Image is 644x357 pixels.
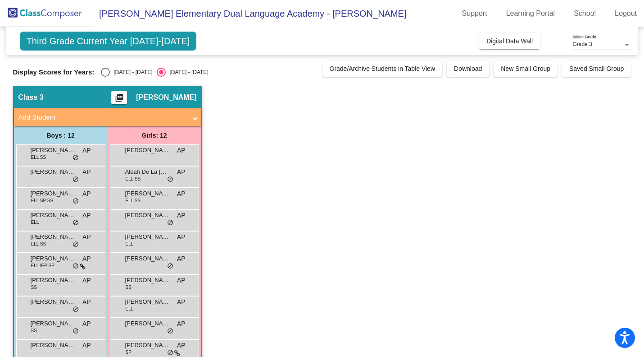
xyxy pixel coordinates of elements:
span: AP [177,211,186,220]
span: ELL [31,219,39,226]
span: AP [177,297,186,307]
span: ELL SS [126,197,141,204]
a: School [567,6,603,21]
span: [PERSON_NAME] [125,232,170,241]
button: Download [447,60,489,77]
span: Digital Data Wall [486,37,533,45]
button: Saved Small Group [562,60,631,77]
span: [PERSON_NAME] [125,211,170,220]
span: AP [177,319,186,329]
mat-radio-group: Select an option [101,68,208,77]
span: [PERSON_NAME] [136,93,196,102]
span: do_not_disturb_alt [167,263,173,270]
span: [PERSON_NAME] [31,254,76,263]
mat-expansion-panel-header: Add Student [14,108,201,126]
span: AP [82,232,91,242]
span: AP [82,297,91,307]
span: SS [126,284,132,291]
span: [PERSON_NAME] [31,211,76,220]
span: Grade/Archive Students in Table View [330,65,435,72]
span: [PERSON_NAME] [31,297,76,306]
span: AP [82,319,91,329]
span: [PERSON_NAME] [PERSON_NAME] [31,146,76,155]
div: Boys : 12 [14,126,108,144]
span: New Small Group [501,65,550,72]
span: do_not_disturb_alt [167,176,173,183]
span: AP [177,232,186,242]
span: AP [177,276,186,285]
span: ELL [126,241,134,247]
button: Grade/Archive Students in Table View [322,60,443,77]
span: [PERSON_NAME] [31,167,76,176]
span: ELL SP SS [31,197,53,204]
span: [PERSON_NAME] [125,254,170,263]
mat-icon: picture_as_pdf [114,93,125,106]
span: ELL IEP SP [31,262,54,269]
span: do_not_disturb_alt [73,219,79,227]
span: do_not_disturb_alt [73,328,79,335]
span: [PERSON_NAME] [31,276,76,285]
span: [PERSON_NAME] [125,189,170,198]
span: ELL SS [31,154,46,161]
span: Third Grade Current Year [DATE]-[DATE] [20,32,197,51]
span: [PERSON_NAME] [125,319,170,328]
span: do_not_disturb_alt [73,263,79,270]
span: AP [177,189,186,199]
span: Saved Small Group [569,65,624,72]
span: Aleah De La [PERSON_NAME] [125,167,170,176]
div: [DATE] - [DATE] [110,68,152,76]
span: [PERSON_NAME] [125,297,170,306]
span: AP [177,146,186,155]
span: AP [82,146,91,155]
span: [PERSON_NAME] [125,341,170,350]
span: do_not_disturb_alt [73,306,79,313]
span: SS [31,327,37,334]
span: AP [82,167,91,177]
span: do_not_disturb_alt [73,241,79,248]
span: AP [82,341,91,350]
span: do_not_disturb_alt [167,328,173,335]
span: AP [82,211,91,220]
span: Class 3 [18,93,44,102]
span: AP [177,254,186,264]
span: [PERSON_NAME] [31,189,76,198]
span: do_not_disturb_alt [73,198,79,205]
span: SS [31,284,37,291]
span: do_not_disturb_alt [73,176,79,183]
a: Support [455,6,494,21]
span: do_not_disturb_alt [167,219,173,227]
span: AP [82,254,91,264]
mat-panel-title: Add Student [18,112,186,123]
span: [PERSON_NAME] [31,341,76,350]
div: Girls: 12 [108,126,201,144]
a: Logout [608,6,644,21]
span: [PERSON_NAME] [125,276,170,285]
span: ELL SS [126,176,141,182]
span: Grade 3 [572,41,592,47]
span: AP [177,341,186,350]
span: AP [82,189,91,199]
button: New Small Group [494,60,558,77]
span: [PERSON_NAME] [125,146,170,155]
span: [PERSON_NAME] [31,319,76,328]
span: ELL SS [31,241,46,247]
span: do_not_disturb_alt [167,349,173,357]
span: SP [126,349,132,356]
span: [PERSON_NAME] Elementary Dual Language Academy - [PERSON_NAME] [90,6,407,21]
span: ELL [126,306,134,312]
span: do_not_disturb_alt [73,154,79,162]
span: Display Scores for Years: [13,68,95,76]
span: AP [177,167,186,177]
span: AP [82,276,91,285]
a: Learning Portal [499,6,562,21]
button: Print Students Details [111,91,127,104]
span: Download [454,65,482,72]
span: [PERSON_NAME] [31,232,76,241]
div: [DATE] - [DATE] [166,68,208,76]
button: Digital Data Wall [479,33,540,49]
